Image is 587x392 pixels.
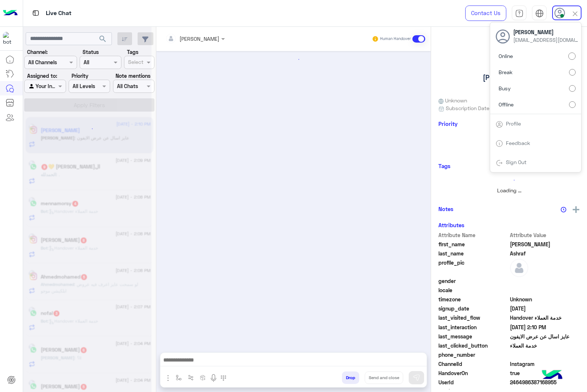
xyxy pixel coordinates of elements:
[561,207,566,213] img: notes
[200,375,206,381] img: create order
[173,371,185,384] button: select flow
[438,250,508,257] span: last_name
[438,378,508,386] span: UserId
[512,6,526,21] a: tab
[438,277,508,285] span: gender
[438,259,508,276] span: profile_pic
[513,28,579,36] span: [PERSON_NAME]
[365,371,403,384] button: Send and close
[465,6,506,21] a: Contact Us
[46,8,72,18] p: Live Chat
[438,97,467,104] span: Unknown
[510,231,580,239] span: Attribute Value
[438,206,453,212] h6: Notes
[438,231,508,239] span: Attribute Name
[510,286,580,294] span: null
[220,375,226,381] img: make a call
[209,374,218,382] img: send voice note
[510,342,580,349] span: خدمة العملاء
[81,122,94,135] div: loading...
[483,73,536,82] h5: [PERSON_NAME]
[438,305,508,312] span: signup_date
[499,101,514,108] span: Offline
[438,222,464,228] h6: Attributes
[569,101,576,108] input: Offline
[438,295,508,303] span: timezone
[510,305,580,312] span: 2025-03-15T11:28:37.156Z
[3,6,18,21] img: Logo
[510,369,580,377] span: true
[539,363,565,388] img: hulul-logo.png
[499,68,513,76] span: Break
[506,140,530,146] a: Feedback
[438,323,508,331] span: last_interaction
[573,206,579,213] img: add
[438,163,580,169] h6: Tags
[440,132,578,145] div: loading...
[438,286,508,294] span: locale
[510,323,580,331] span: 2025-09-03T11:10:26.238Z
[127,58,143,68] div: Select
[440,174,578,186] div: loading...
[510,259,528,277] img: defaultAdmin.png
[188,375,194,381] img: Trigger scenario
[510,360,580,368] span: 8
[496,121,503,128] img: tab
[197,371,209,384] button: create order
[569,69,576,76] input: Break
[535,9,544,18] img: tab
[438,240,508,248] span: first_name
[438,120,457,127] h6: Priority
[568,52,576,60] input: Online
[3,32,16,45] img: 1403182699927242
[31,8,40,18] img: tab
[569,85,576,92] input: Busy
[380,36,411,42] small: Human Handover
[506,120,521,127] a: Profile
[342,371,359,384] button: Drop
[496,140,503,147] img: tab
[513,36,579,44] span: [EMAIL_ADDRESS][DOMAIN_NAME]
[438,369,508,377] span: HandoverOn
[510,314,580,322] span: Handover خدمة العملاء
[499,84,511,92] span: Busy
[438,351,508,359] span: phone_number
[499,52,513,60] span: Online
[506,159,526,165] a: Sign Out
[515,9,524,18] img: tab
[446,104,509,112] span: Subscription Date : [DATE]
[164,374,172,382] img: send attachment
[496,159,503,167] img: tab
[571,10,579,18] img: close
[510,351,580,359] span: null
[185,371,197,384] button: Trigger scenario
[438,360,508,368] span: ChannelId
[497,187,521,193] span: Loading ...
[438,314,508,322] span: last_visited_flow
[176,375,182,381] img: select flow
[438,333,508,340] span: last_message
[510,333,580,340] span: عايز اسال عن عرض الايفون
[510,277,580,285] span: null
[413,374,420,381] img: send message
[438,342,508,349] span: last_clicked_button
[161,53,426,66] div: loading...
[510,250,580,257] span: Ashraf
[510,240,580,248] span: Ahmed
[510,378,580,386] span: 2464986387168955
[510,295,580,303] span: Unknown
